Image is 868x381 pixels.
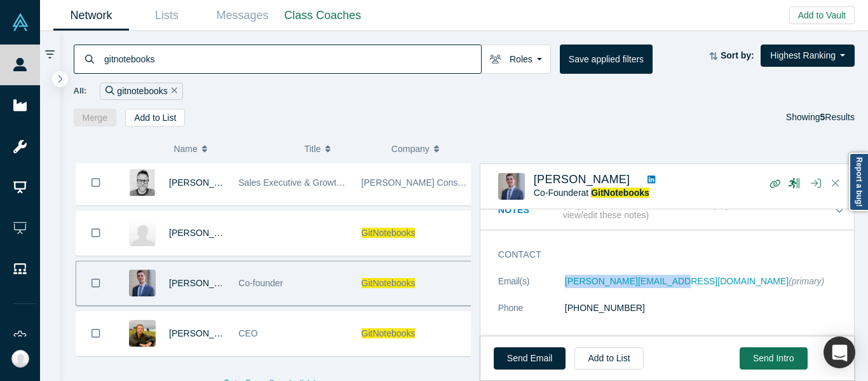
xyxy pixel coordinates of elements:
span: Company [391,135,430,162]
span: GitNotebooks [362,278,416,288]
dt: Email(s) [498,275,565,301]
a: Messages [205,1,280,31]
span: [PERSON_NAME] Consulting [362,177,479,188]
span: All: [74,85,87,97]
h3: Notes [498,204,560,217]
button: Title [304,135,378,162]
input: Search by name, title, company, summary, expertise, investment criteria or topics of focus [103,44,481,74]
img: Alchemist Vault Logo [11,13,29,31]
div: Showing [786,109,855,127]
a: Lists [129,1,205,31]
a: GitNotebooks [591,188,649,198]
button: Merge [74,109,117,127]
span: Results [820,112,855,122]
button: Send Intro [740,347,808,370]
button: Bookmark [76,312,116,356]
h3: Contact [498,248,828,261]
img: Michelle Ann Chua's Account [11,350,29,368]
a: [PERSON_NAME] [534,173,630,186]
a: [PHONE_NUMBER] [565,303,645,313]
button: Remove Filter [168,84,177,99]
a: [PERSON_NAME] [169,177,242,188]
button: Add to List [125,109,185,127]
img: Connor Owen's Profile Image [498,173,525,200]
span: GitNotebooks [362,228,416,238]
button: Save applied filters [560,45,653,74]
button: Bookmark [76,261,116,305]
img: Connor Owen's Profile Image [129,270,156,296]
span: Name [173,135,197,162]
div: gitnotebooks [100,83,182,100]
a: Class Coaches [280,1,365,31]
button: Highest Ranking [761,45,855,67]
a: [PERSON_NAME] [169,228,242,238]
span: GitNotebooks [362,328,416,338]
a: [PERSON_NAME] [169,328,242,338]
a: Network [53,1,129,31]
dt: Phone [498,301,565,328]
span: Sales Executive & Growth Leader [238,177,371,188]
button: Add to List [574,347,643,370]
a: Report a bug! [849,153,868,211]
strong: 5 [820,112,825,122]
a: [PERSON_NAME][EMAIL_ADDRESS][DOMAIN_NAME] [565,276,789,286]
img: Patrick Westgate's Profile Image [129,169,156,196]
button: Company [391,135,465,162]
img: Terence Tang's Profile Image [129,219,156,246]
button: Notes (only your current co-founders and employees will have access to view/edit these notes) [498,200,846,221]
button: Bookmark [76,211,116,255]
span: Title [304,135,321,162]
button: Name [173,135,291,162]
span: Co-Founder at [534,188,649,198]
span: CEO [238,328,257,338]
button: Bookmark [76,161,116,205]
p: (only your current co-founders and employees will have access to view/edit these notes) [563,200,833,221]
strong: Sort by: [721,50,754,60]
a: Send Email [494,347,566,370]
button: Add to Vault [789,6,855,24]
img: Kyle Smith's Profile Image [129,320,156,347]
a: [PERSON_NAME] [169,278,242,288]
button: Close [826,174,845,194]
span: Co-founder [238,278,283,288]
span: (primary) [789,276,824,286]
button: Roles [481,45,551,74]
